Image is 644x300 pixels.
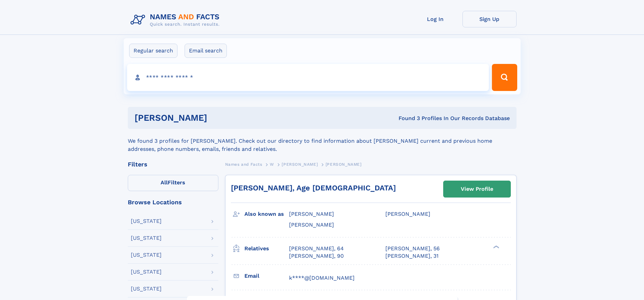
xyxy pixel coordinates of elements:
[131,235,162,241] div: [US_STATE]
[129,44,177,58] label: Regular search
[385,211,430,217] span: [PERSON_NAME]
[244,270,289,282] h3: Email
[185,44,227,58] label: Email search
[270,160,274,168] a: W
[326,162,362,167] span: [PERSON_NAME]
[282,162,318,167] span: [PERSON_NAME]
[161,179,168,186] span: All
[128,161,218,167] div: Filters
[289,211,334,217] span: [PERSON_NAME]
[128,11,225,29] img: Logo Names and Facts
[225,160,262,168] a: Names and Facts
[289,245,344,252] a: [PERSON_NAME], 64
[303,115,510,122] div: Found 3 Profiles In Our Records Database
[385,245,440,252] a: [PERSON_NAME], 56
[131,269,162,275] div: [US_STATE]
[128,199,218,205] div: Browse Locations
[231,184,396,192] a: [PERSON_NAME], Age [DEMOGRAPHIC_DATA]
[408,11,462,27] a: Log In
[131,286,162,292] div: [US_STATE]
[127,64,489,91] input: search input
[461,181,493,197] div: View Profile
[244,208,289,220] h3: Also known as
[289,252,344,260] a: [PERSON_NAME], 90
[492,64,517,91] button: Search Button
[131,252,162,258] div: [US_STATE]
[282,160,318,168] a: [PERSON_NAME]
[135,114,303,122] h1: [PERSON_NAME]
[385,252,438,260] a: [PERSON_NAME], 31
[492,245,500,249] div: ❯
[128,129,517,153] div: We found 3 profiles for [PERSON_NAME]. Check out our directory to find information about [PERSON_...
[131,218,162,224] div: [US_STATE]
[128,175,218,191] label: Filters
[244,243,289,254] h3: Relatives
[462,11,517,27] a: Sign Up
[444,181,510,197] a: View Profile
[289,222,334,228] span: [PERSON_NAME]
[270,162,274,167] span: W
